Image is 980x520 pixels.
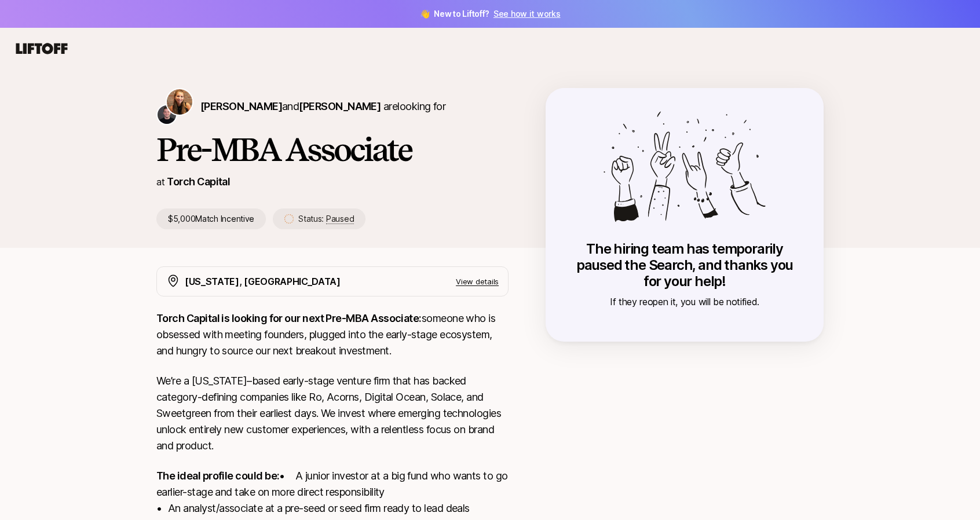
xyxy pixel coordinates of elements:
p: Status: [298,212,354,226]
p: View details [456,276,499,287]
img: Katie Reiner [167,89,192,115]
span: [PERSON_NAME] [200,100,282,112]
p: are looking for [200,98,445,115]
a: See how it works [493,9,561,19]
h1: Pre-MBA Associate [156,132,509,167]
p: We’re a [US_STATE]–based early-stage venture firm that has backed category-defining companies lik... [156,373,509,454]
p: at [156,174,164,189]
p: The hiring team has temporarily paused the Search, and thanks you for your help! [569,241,800,290]
p: someone who is obsessed with meeting founders, plugged into the early-stage ecosystem, and hungry... [156,310,509,359]
p: $5,000 Match Incentive [156,208,266,229]
strong: Torch Capital is looking for our next Pre-MBA Associate: [156,312,422,324]
span: 👋 New to Liftoff? [420,7,561,21]
p: If they reopen it, you will be notified. [569,294,800,309]
span: and [282,100,381,112]
p: [US_STATE], [GEOGRAPHIC_DATA] [185,274,341,289]
span: Paused [326,214,354,224]
strong: The ideal profile could be: [156,470,279,482]
img: Christopher Harper [158,105,176,124]
a: Torch Capital [167,175,230,188]
span: [PERSON_NAME] [299,100,381,112]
